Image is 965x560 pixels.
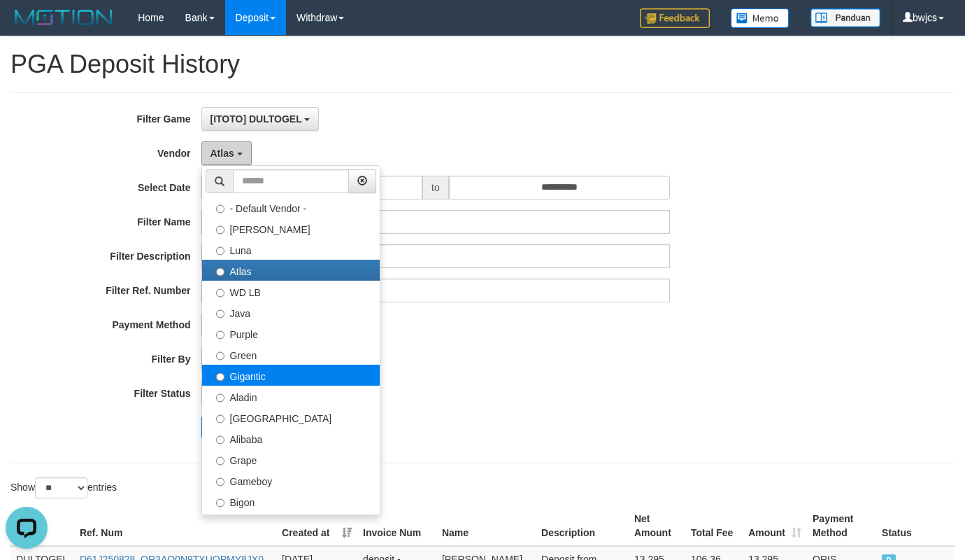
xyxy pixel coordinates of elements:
input: Gameboy [216,477,225,486]
label: Aladin [202,386,380,407]
button: Atlas [201,141,252,165]
input: [GEOGRAPHIC_DATA] [216,414,225,423]
img: Feedback.jpg [640,8,710,28]
input: Green [216,351,225,360]
span: to [422,176,449,199]
label: Show entries [10,477,117,498]
h1: PGA Deposit History [10,50,955,78]
img: MOTION_logo.png [10,7,117,28]
label: Luna [202,239,380,260]
button: [ITOTO] DULTOGEL [201,107,320,131]
th: Ref. Num [74,506,276,546]
label: Java [202,302,380,323]
label: Purple [202,323,380,344]
input: Purple [216,330,225,339]
th: Description [536,506,629,546]
input: WD LB [216,288,225,297]
input: [PERSON_NAME] [216,225,225,234]
th: Amount: activate to sort column ascending [743,506,807,546]
label: [PERSON_NAME] [202,218,380,239]
select: Showentries [35,477,87,498]
label: Bigon [202,491,380,512]
th: Status [876,506,955,546]
input: Atlas [216,267,225,276]
label: [GEOGRAPHIC_DATA] [202,407,380,428]
input: Aladin [216,393,225,402]
input: Alibaba [216,435,225,444]
label: WD LB [202,281,380,302]
label: Atlas [202,260,380,281]
th: Invoice Num [357,506,436,546]
input: Bigon [216,498,225,507]
th: Payment Method [807,506,876,546]
th: Net Amount [629,506,685,546]
label: - Default Vendor - [202,197,380,218]
button: Open LiveChat chat widget [6,6,48,48]
label: Gameboy [202,470,380,491]
input: - Default Vendor - [216,204,225,213]
input: Grape [216,456,225,465]
input: Java [216,309,225,318]
th: Total Fee [685,506,743,546]
span: Atlas [210,148,234,159]
input: Gigantic [216,372,225,381]
input: Luna [216,246,225,255]
label: Green [202,344,380,365]
th: Created at: activate to sort column ascending [276,506,357,546]
img: Button%20Memo.svg [731,8,789,28]
th: Name [436,506,536,546]
label: Alibaba [202,428,380,449]
img: panduan.png [810,8,880,27]
span: [ITOTO] DULTOGEL [210,113,302,125]
label: Allstar [202,512,380,533]
label: Gigantic [202,365,380,386]
label: Grape [202,449,380,470]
